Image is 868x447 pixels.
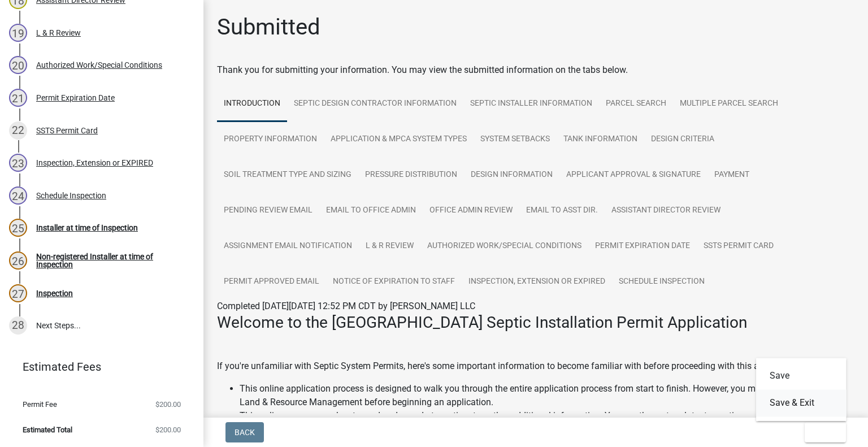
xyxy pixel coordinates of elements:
[217,14,320,41] h1: Submitted
[462,264,612,300] a: Inspection, Extension or EXPIRED
[9,56,27,74] div: 20
[358,157,464,193] a: Pressure Distribution
[217,359,854,373] p: If you're unfamiliar with Septic System Permits, here's some important information to become fami...
[36,159,153,167] div: Inspection, Extension or EXPIRED
[9,186,27,205] div: 24
[23,401,57,408] span: Permit Fee
[423,193,519,229] a: Office Admin Review
[217,264,326,300] a: Permit Approved Email
[9,154,27,172] div: 23
[36,29,81,37] div: L & R Review
[756,358,847,421] div: Exit
[324,121,474,158] a: Application & MPCA System Types
[217,228,359,264] a: Assignment Email Notification
[235,428,255,437] span: Back
[9,24,27,42] div: 19
[225,422,264,442] button: Back
[240,409,854,436] li: This online process can be stopped and saved at any time to gather additional information. You ca...
[217,301,475,311] span: Completed [DATE][DATE] 12:52 PM CDT by [PERSON_NAME] LLC
[359,228,420,264] a: L & R Review
[756,389,847,416] button: Save & Exit
[519,193,605,229] a: Email to Asst Dir.
[9,89,27,107] div: 21
[240,382,854,409] li: This online application process is designed to walk you through the entire application process fr...
[9,316,27,335] div: 28
[464,157,559,193] a: Design Information
[326,264,462,300] a: Notice of Expiration to Staff
[217,121,324,158] a: Property Information
[644,121,721,158] a: Design Criteria
[36,61,162,69] div: Authorized Work/Special Conditions
[756,362,847,389] button: Save
[155,426,181,433] span: $200.00
[708,157,756,193] a: Payment
[217,63,854,77] div: Thank you for submitting your information. You may view the submitted information on the tabs below.
[588,228,697,264] a: Permit Expiration Date
[420,228,588,264] a: Authorized Work/Special Conditions
[557,121,644,158] a: Tank Information
[23,426,72,433] span: Estimated Total
[36,224,138,232] div: Installer at time of Inspection
[217,157,358,193] a: Soil Treatment Type and Sizing
[697,228,780,264] a: SSTS Permit Card
[287,86,463,122] a: Septic Design Contractor Information
[319,193,423,229] a: Email to Office Admin
[599,86,673,122] a: Parcel search
[36,192,106,199] div: Schedule Inspection
[9,219,27,237] div: 25
[36,289,73,297] div: Inspection
[9,121,27,140] div: 22
[612,264,711,300] a: Schedule Inspection
[9,284,27,302] div: 27
[673,86,785,122] a: Multiple Parcel Search
[463,86,599,122] a: Septic Installer Information
[474,121,557,158] a: System Setbacks
[814,428,830,437] span: Exit
[36,127,98,134] div: SSTS Permit Card
[9,251,27,270] div: 26
[805,422,846,442] button: Exit
[605,193,727,229] a: Assistant Director Review
[36,253,185,268] div: Non-registered Installer at time of Inspection
[217,193,319,229] a: Pending review Email
[155,401,181,408] span: $200.00
[217,86,287,122] a: Introduction
[9,355,185,378] a: Estimated Fees
[559,157,708,193] a: Applicant Approval & Signature
[217,313,854,332] h3: Welcome to the [GEOGRAPHIC_DATA] Septic Installation Permit Application
[36,94,115,102] div: Permit Expiration Date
